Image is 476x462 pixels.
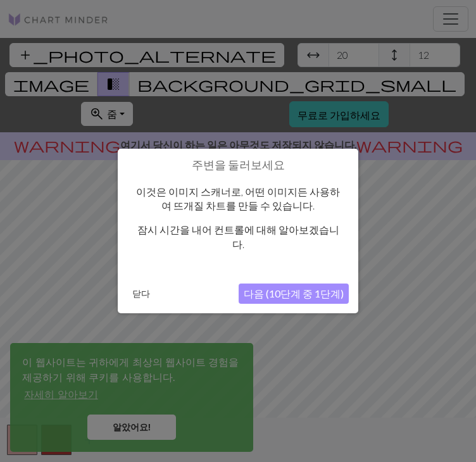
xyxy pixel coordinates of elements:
h1: 주변을 둘러보세요 [127,158,349,172]
font: 잠시 시간을 내어 컨트롤에 대해 알아보겠습니다. [137,223,339,249]
font: 닫다 [132,288,150,299]
div: 주변을 둘러보세요 [118,149,358,313]
font: 이것은 이미지 스캐너로, 어떤 이미지든 사용하여 뜨개질 차트를 만들 수 있습니다. [136,185,340,211]
font: 다음 (10단계 중 1단계) [244,287,344,299]
font: 주변을 둘러보세요 [192,158,285,172]
button: 다음 (10단계 중 1단계) [239,284,349,304]
button: 닫다 [127,284,155,303]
